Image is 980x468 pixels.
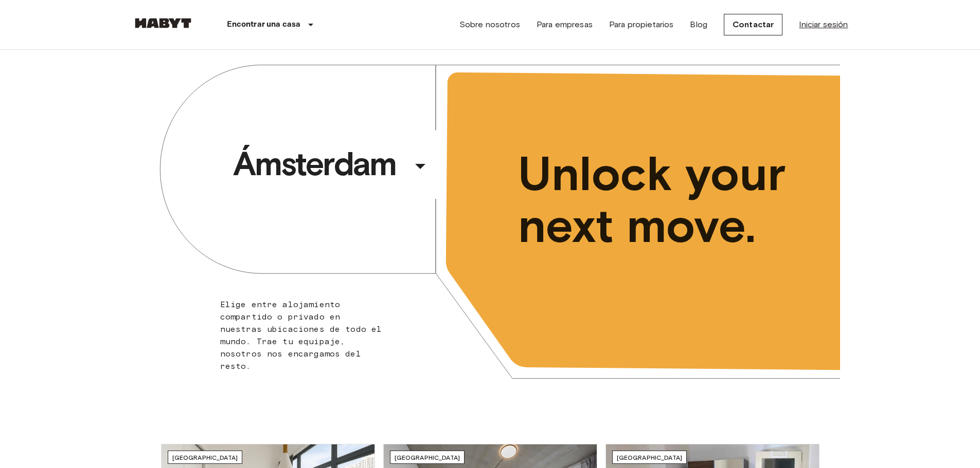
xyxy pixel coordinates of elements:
[799,18,848,31] a: Iniciar sesión
[518,148,798,252] span: Unlock your next move.
[690,18,707,31] a: Blog
[537,18,593,31] a: Para empresas
[609,18,674,31] a: Para propietarios
[724,14,782,35] a: Contactar
[233,143,408,184] span: Ámsterdam
[220,299,382,371] span: Elige entre alojamiento compartido o privado en nuestras ubicaciones de todo el mundo. Trae tu eq...
[132,18,194,28] img: Habyt
[395,454,460,461] span: [GEOGRAPHIC_DATA]
[229,140,437,188] button: Ámsterdam
[459,18,520,31] a: Sobre nosotros
[227,18,301,31] p: Encontrar una casa
[617,454,683,461] span: [GEOGRAPHIC_DATA]
[172,454,238,461] span: [GEOGRAPHIC_DATA]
